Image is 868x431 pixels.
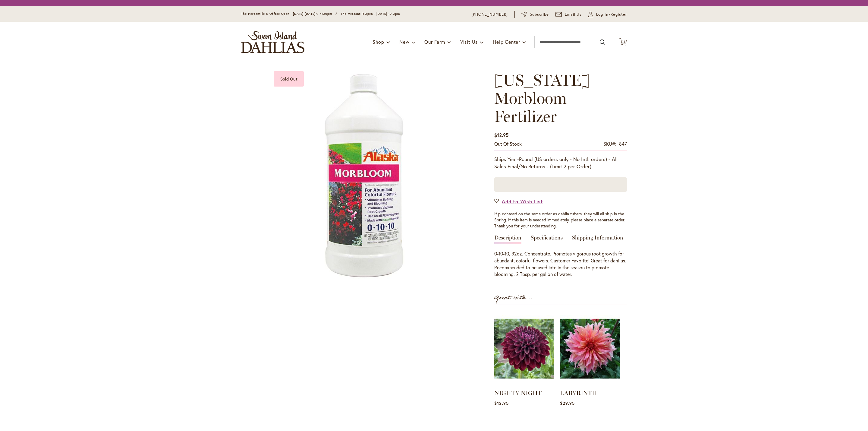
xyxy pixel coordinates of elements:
[241,12,365,16] span: The Mercantile & Office Open - [DATE]-[DATE] 9-4:30pm / The Mercantile
[494,311,554,386] img: NIGHTY NIGHT
[521,11,549,17] a: Subscribe
[494,235,627,278] div: Detailed Product Info
[241,31,304,53] a: store logo
[560,400,575,406] span: $29.95
[494,211,627,229] div: If purchased on the same order as dahlia tubers, they will all ship in the Spring. If this item i...
[560,311,620,386] img: LABYRINTH
[460,39,478,45] span: Visit Us
[619,141,627,147] div: 847
[493,39,520,45] span: Help Center
[365,12,400,16] span: Open - [DATE] 10-3pm
[494,389,542,397] a: NIGHTY NIGHT
[494,400,509,406] span: $12.95
[603,141,616,147] strong: SKU
[424,39,445,45] span: Our Farm
[399,39,409,45] span: New
[494,71,590,126] span: [US_STATE] Morbloom Fertilizer
[471,11,508,17] a: [PHONE_NUMBER]
[494,156,627,170] p: Ships Year-Round (US orders only - No Intl. orders) - All Sales Final/No Returns - (Limit 2 per O...
[588,11,627,17] a: Log In/Register
[494,198,543,205] a: Add to Wish List
[494,141,522,147] div: Availability
[596,11,627,17] span: Log In/Register
[494,235,521,244] a: Description
[502,198,543,205] span: Add to Wish List
[494,141,522,147] span: Out of stock
[565,11,582,17] span: Email Us
[494,132,508,138] span: $12.95
[494,250,627,278] div: 0-10-10, 32oz. Concentrate. Promotes vigorous root growth for abundant, colorful flowers. Custome...
[555,11,582,17] a: Email Us
[572,235,623,244] a: Shipping Information
[494,293,533,303] strong: Great with...
[373,39,384,45] span: Shop
[274,71,304,87] div: Sold Out
[530,11,549,17] span: Subscribe
[320,71,410,282] img: main product photo
[560,389,597,397] a: LABYRINTH
[531,235,563,244] a: Specifications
